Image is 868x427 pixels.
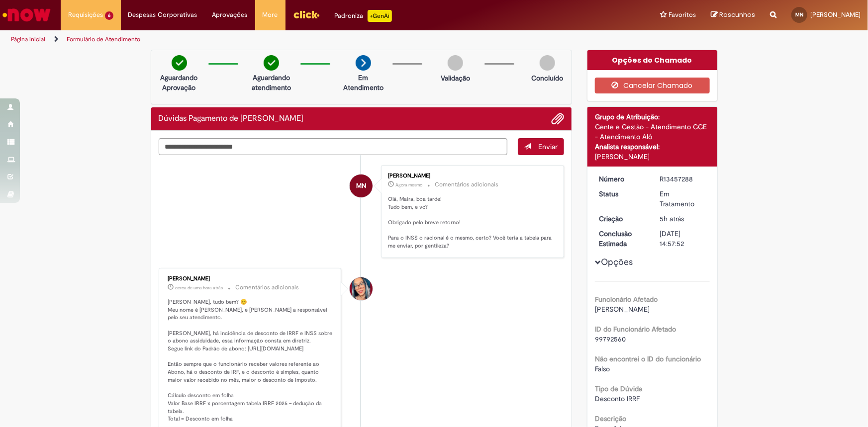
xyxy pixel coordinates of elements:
span: Despesas Corporativas [128,10,197,20]
span: Enviar [538,142,558,151]
textarea: Digite sua mensagem aqui... [159,138,508,155]
div: [PERSON_NAME] [168,276,334,282]
span: Desconto IRRF [595,394,640,403]
img: ServiceNow [1,5,52,25]
span: Falso [595,364,610,373]
a: Página inicial [11,35,45,43]
div: [PERSON_NAME] [595,152,710,162]
span: 99792560 [595,335,626,343]
b: Não encontrei o ID do funcionário [595,354,701,363]
p: +GenAi [368,10,392,22]
div: Em Tratamento [660,189,706,209]
dt: Criação [591,214,653,224]
div: [PERSON_NAME] [388,173,554,179]
p: Aguardando atendimento [247,73,295,92]
span: Rascunhos [719,10,755,19]
img: arrow-next.png [356,55,371,71]
span: [PERSON_NAME] [810,10,861,19]
span: Favoritos [669,10,696,20]
div: Padroniza [335,10,392,22]
img: click_logo_yellow_360x200.png [293,7,320,22]
p: Aguardando Aprovação [155,73,203,92]
img: img-circle-grey.png [540,55,555,71]
p: Em Atendimento [339,73,387,92]
p: Concluído [531,73,563,83]
div: 28/08/2025 11:40:55 [660,214,706,224]
dt: Conclusão Estimada [591,229,653,249]
span: MN [795,11,803,18]
div: Opções do Chamado [587,50,717,70]
ul: Trilhas de página [7,30,571,49]
time: 28/08/2025 11:40:55 [660,214,684,223]
a: Formulário de Atendimento [67,35,140,43]
button: Adicionar anexos [551,112,564,125]
b: Descrição [595,414,626,423]
span: 6 [105,11,113,20]
small: Comentários adicionais [236,283,299,292]
span: Aprovações [212,10,248,20]
time: 28/08/2025 15:51:54 [176,285,223,291]
small: Comentários adicionais [435,180,498,189]
div: Mario Romano Neto [350,174,373,197]
dt: Status [591,189,653,199]
img: check-circle-green.png [264,55,279,71]
h2: Dúvidas Pagamento de Salário Histórico de tíquete [159,114,304,123]
img: check-circle-green.png [172,55,187,71]
button: Enviar [518,138,564,155]
a: Rascunhos [711,10,755,20]
span: More [263,10,278,20]
div: R13457288 [660,174,706,184]
span: MN [356,174,366,198]
div: Maira Priscila Da Silva Arnaldo [350,277,373,300]
b: Tipo de Dúvida [595,384,642,393]
div: Gente e Gestão - Atendimento GGE - Atendimento Alô [595,122,710,142]
span: Agora mesmo [395,182,422,188]
b: ID do Funcionário Afetado [595,325,676,334]
dt: Número [591,174,653,184]
span: Requisições [68,10,103,20]
p: Olá, Maira, boa tarde! Tudo bem, e vc? Obrigado pelo breve retorno! Para o INSS o racional é o me... [388,195,554,250]
div: Analista responsável: [595,142,710,152]
span: 5h atrás [660,214,684,223]
p: Validação [441,73,470,83]
div: [DATE] 14:57:52 [660,229,706,249]
b: Funcionário Afetado [595,295,658,304]
button: Cancelar Chamado [595,78,710,93]
img: img-circle-grey.png [448,55,463,71]
div: Grupo de Atribuição: [595,112,710,122]
span: cerca de uma hora atrás [176,285,223,291]
span: [PERSON_NAME] [595,305,650,314]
